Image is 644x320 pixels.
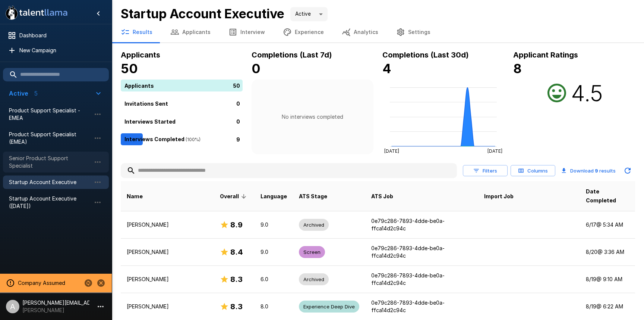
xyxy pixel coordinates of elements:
[571,80,603,106] h2: 4.5
[127,248,208,256] p: [PERSON_NAME]
[333,22,387,43] button: Analytics
[236,135,240,143] p: 9
[127,276,208,283] p: [PERSON_NAME]
[290,7,328,21] div: Active
[127,192,143,201] span: Name
[487,148,502,154] tspan: [DATE]
[220,192,249,201] span: Overall
[299,221,329,229] span: Archived
[161,22,220,43] button: Applicants
[484,192,514,201] span: Import Job
[230,273,243,285] h6: 8.3
[230,301,243,313] h6: 8.3
[121,50,160,59] b: Applicants
[261,221,287,229] p: 9.0
[274,22,333,43] button: Experience
[252,61,261,76] b: 0
[513,61,522,76] b: 8
[384,148,399,154] tspan: [DATE]
[371,272,472,287] p: 0e79c286-7893-4dde-be0a-ffca14d2c94c
[620,163,635,178] button: Updated Today - 3:29 PM
[127,303,208,310] p: [PERSON_NAME]
[261,192,287,201] span: Language
[230,246,243,258] h6: 8.4
[586,187,629,205] span: Date Completed
[220,22,274,43] button: Interview
[261,276,287,283] p: 6.0
[121,6,284,21] b: Startup Account Executive
[252,50,332,59] b: Completions (Last 7d)
[112,22,161,43] button: Results
[261,248,287,256] p: 9.0
[127,221,208,229] p: [PERSON_NAME]
[371,217,472,232] p: 0e79c286-7893-4dde-be0a-ffca14d2c94c
[121,61,138,76] b: 50
[580,239,635,266] td: 8/20 @ 3:36 AM
[230,219,243,231] h6: 8.9
[236,117,240,125] p: 0
[580,211,635,238] td: 6/17 @ 5:34 AM
[371,299,472,314] p: 0e79c286-7893-4dde-be0a-ffca14d2c94c
[299,303,359,310] span: Experience Deep Dive
[513,50,578,59] b: Applicant Ratings
[371,192,393,201] span: ATS Job
[236,99,240,107] p: 0
[282,113,343,121] p: No interviews completed
[580,266,635,293] td: 8/19 @ 9:10 AM
[371,245,472,260] p: 0e79c286-7893-4dde-be0a-ffca14d2c94c
[595,168,598,174] b: 9
[233,81,240,89] p: 50
[387,22,439,43] button: Settings
[299,249,325,256] span: Screen
[463,165,508,177] button: Filters
[382,50,469,59] b: Completions (Last 30d)
[382,61,391,76] b: 4
[261,303,287,310] p: 8.0
[299,276,329,283] span: Archived
[558,163,619,178] button: Download 9 results
[511,165,555,177] button: Columns
[299,192,327,201] span: ATS Stage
